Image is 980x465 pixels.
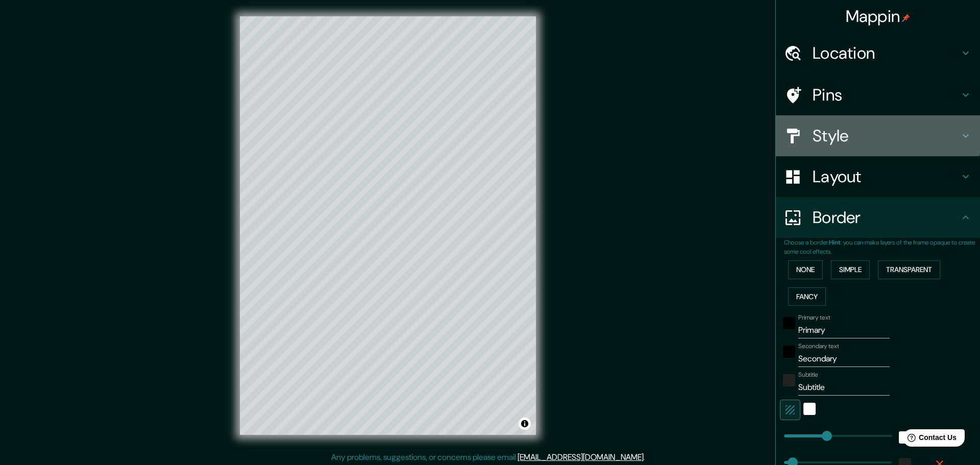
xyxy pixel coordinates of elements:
div: Layout [776,156,980,197]
button: black [783,317,795,329]
h4: Pins [813,85,960,105]
button: white [803,403,816,415]
img: pin-icon.png [902,14,910,22]
div: Location [776,33,980,74]
div: . [647,451,649,463]
label: Primary text [798,313,830,322]
h4: Mappin [846,6,911,27]
p: Choose a border. : you can make layers of the frame opaque to create some cool effects. [784,238,980,256]
b: Hint [829,238,841,247]
button: None [788,260,823,279]
label: Subtitle [798,371,818,379]
a: [EMAIL_ADDRESS][DOMAIN_NAME] [518,452,644,462]
button: Fancy [788,287,826,306]
h4: Layout [813,166,960,187]
h4: Border [813,207,960,228]
div: Style [776,115,980,156]
button: color-222222 [783,374,795,386]
div: Border [776,197,980,238]
h4: Style [813,126,960,146]
h4: Location [813,43,960,63]
div: Pins [776,75,980,115]
p: Any problems, suggestions, or concerns please email . [331,451,645,463]
button: black [783,346,795,358]
iframe: Help widget launcher [889,425,969,454]
div: . [645,451,647,463]
button: Transparent [878,260,940,279]
button: Simple [831,260,870,279]
button: Toggle attribution [519,418,531,430]
label: Secondary text [798,342,839,351]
